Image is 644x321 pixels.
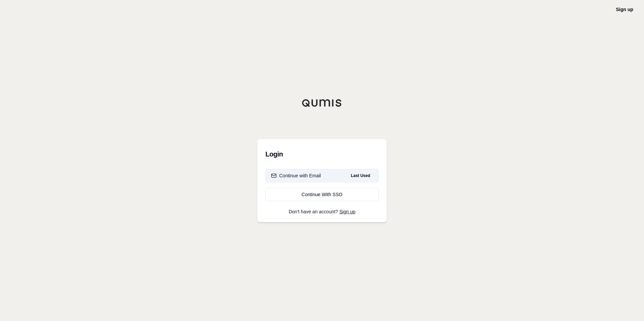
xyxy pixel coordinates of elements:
[265,209,379,214] p: Don't have an account?
[265,188,379,201] a: Continue With SSO
[348,172,373,180] span: Last Used
[271,172,321,179] div: Continue with Email
[265,147,379,161] h3: Login
[265,169,379,182] button: Continue with EmailLast Used
[616,7,633,12] a: Sign up
[271,191,373,198] div: Continue With SSO
[340,209,355,214] a: Sign up
[302,99,342,107] img: Qumis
